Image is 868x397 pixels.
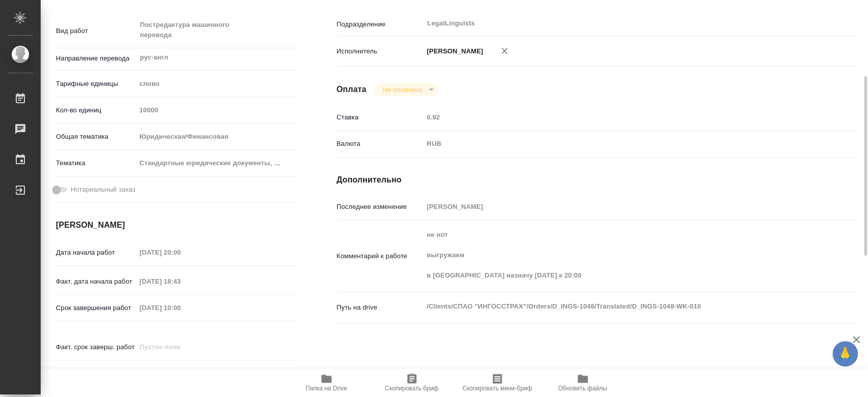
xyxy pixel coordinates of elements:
[337,251,424,261] p: Комментарий к работе
[836,343,854,364] span: 🙏
[56,248,136,258] p: Дата начала работ
[56,303,136,313] p: Срок завершения работ
[56,219,296,231] h4: [PERSON_NAME]
[337,112,424,123] p: Ставка
[56,158,136,168] p: Тематика
[136,300,225,315] input: Пустое поле
[136,75,295,93] div: слово
[493,40,516,62] button: Удалить исполнителя
[56,79,136,89] p: Тарифные единицы
[56,132,136,142] p: Общая тематика
[337,19,424,29] p: Подразделение
[136,128,295,145] div: Юридическая/Финансовая
[71,185,135,195] span: Нотариальный заказ
[56,105,136,115] p: Кол-во единиц
[379,85,425,94] button: Не оплачена
[832,341,858,367] button: 🙏
[306,385,347,392] span: Папка на Drive
[423,298,813,315] textarea: /Clients/СПАО "ИНГОССТРАХ"/Orders/D_INGS-1048/Translated/D_INGS-1048-WK-010
[337,139,424,149] p: Валюта
[136,340,225,354] input: Пустое поле
[423,226,813,284] textarea: не нот выгружаем в [GEOGRAPHIC_DATA] назначу [DATE] к 20:00
[136,245,225,260] input: Пустое поле
[284,369,369,397] button: Папка на Drive
[374,83,437,97] div: Не оплачена
[423,46,483,56] p: [PERSON_NAME]
[369,369,455,397] button: Скопировать бриф
[423,110,813,125] input: Пустое поле
[56,26,136,36] p: Вид работ
[337,83,367,96] h4: Оплата
[56,342,136,352] p: Факт. срок заверш. работ
[462,385,532,392] span: Скопировать мини-бриф
[337,202,424,212] p: Последнее изменение
[423,199,813,214] input: Пустое поле
[540,369,625,397] button: Обновить файлы
[558,385,607,392] span: Обновить файлы
[136,103,295,117] input: Пустое поле
[455,369,540,397] button: Скопировать мини-бриф
[423,135,813,152] div: RUB
[337,302,424,313] p: Путь на drive
[136,155,295,172] div: Стандартные юридические документы, договоры, уставы
[56,53,136,64] p: Направление перевода
[56,277,136,287] p: Факт. дата начала работ
[337,174,857,186] h4: Дополнительно
[136,274,225,289] input: Пустое поле
[337,46,424,56] p: Исполнитель
[136,366,225,381] input: ✎ Введи что-нибудь
[385,385,438,392] span: Скопировать бриф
